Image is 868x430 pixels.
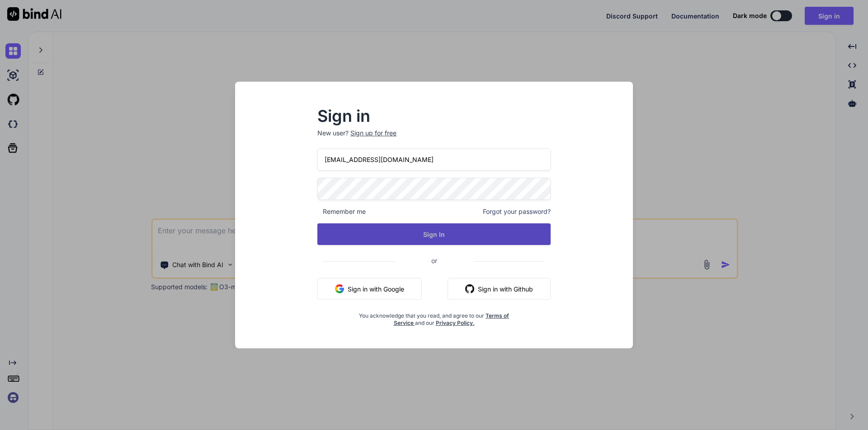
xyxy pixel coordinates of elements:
[317,148,551,171] input: Login or Email
[395,250,473,272] span: or
[350,129,396,138] div: Sign up for free
[394,312,509,326] a: Terms of Service
[483,207,551,216] span: Forgot your password?
[317,207,366,216] span: Remember me
[317,109,551,123] h2: Sign in
[356,307,512,327] div: You acknowledge that you read, and agree to our and our
[465,284,474,293] img: github
[317,223,551,245] button: Sign In
[448,278,551,300] button: Sign in with Github
[436,319,475,326] a: Privacy Policy.
[335,284,344,293] img: google
[317,278,422,300] button: Sign in with Google
[317,129,551,148] p: New user?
